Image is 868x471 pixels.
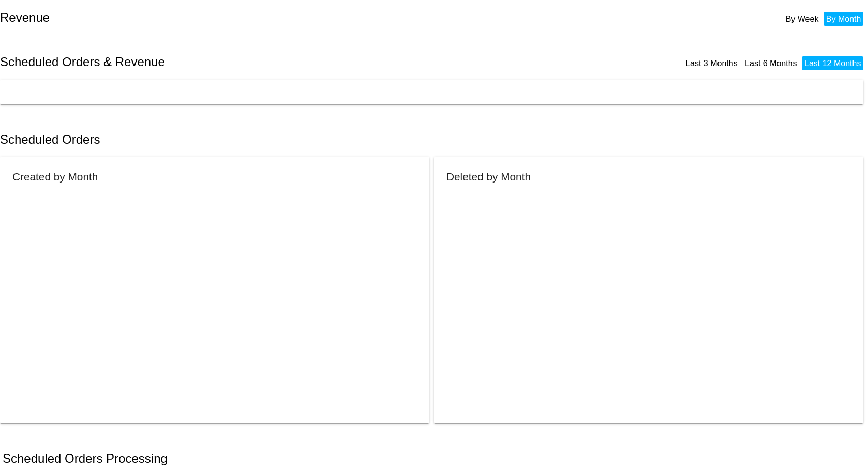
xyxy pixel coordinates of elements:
[446,171,531,183] h2: Deleted by Month
[12,171,98,183] h2: Created by Month
[685,59,738,68] a: Last 3 Months
[804,59,861,68] a: Last 12 Months
[745,59,797,68] a: Last 6 Months
[824,12,864,26] li: By Month
[783,12,821,26] li: By Week
[3,451,168,466] h2: Scheduled Orders Processing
